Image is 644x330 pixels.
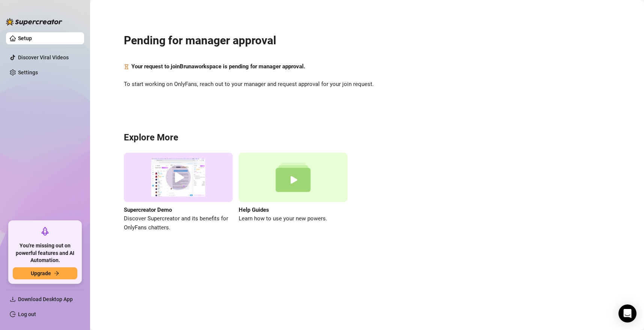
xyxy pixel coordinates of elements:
span: download [10,296,16,302]
span: Discover Supercreator and its benefits for OnlyFans chatters. [124,214,233,232]
h3: Explore More [124,132,610,144]
strong: Your request to join Bruna workspace is pending for manager approval. [131,63,305,70]
img: supercreator demo [124,153,233,202]
span: You're missing out on powerful features and AI Automation. [13,242,77,264]
a: Setup [18,35,32,41]
a: Log out [18,311,36,317]
strong: Supercreator Demo [124,206,172,213]
img: logo-BBDzfeDw.svg [6,18,62,26]
img: help guides [239,153,348,202]
span: Download Desktop App [18,296,73,302]
div: Open Intercom Messenger [618,304,636,322]
span: hourglass [124,62,129,71]
h2: Pending for manager approval [124,33,610,48]
a: Help GuidesLearn how to use your new powers. [239,153,348,232]
span: To start working on OnlyFans, reach out to your manager and request approval for your join request. [124,80,610,89]
a: Supercreator DemoDiscover Supercreator and its benefits for OnlyFans chatters. [124,153,233,232]
strong: Help Guides [239,206,269,213]
span: rocket [41,227,50,236]
a: Discover Viral Videos [18,54,69,60]
span: Upgrade [31,270,51,276]
span: arrow-right [54,271,59,276]
a: Settings [18,69,38,75]
button: Upgradearrow-right [13,267,77,279]
span: Learn how to use your new powers. [239,214,348,223]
